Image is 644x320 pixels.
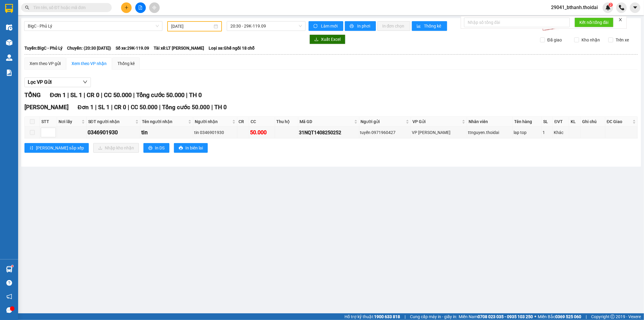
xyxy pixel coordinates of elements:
[154,45,204,51] span: Tài xế: LT [PERSON_NAME]
[140,127,193,139] td: tin
[546,4,603,11] span: 29041_bthanh.thoidai
[298,127,359,139] td: 31NQT1408250252
[24,91,41,99] span: TỔNG
[478,314,533,319] strong: 0708 023 035 - 0935 103 250
[159,104,161,111] span: |
[410,313,457,320] span: Cung cấp máy in - giấy in:
[189,91,202,99] span: TH 0
[124,5,129,10] span: plus
[6,54,12,61] img: warehouse-icon
[131,104,158,111] span: CC 50.000
[411,127,467,139] td: VP Nguyễn Quốc Trị
[78,104,94,111] span: Đơn 1
[67,91,69,99] span: |
[209,45,255,51] span: Loại xe: Ghế ngồi 18 chỗ
[361,118,405,125] span: Người gửi
[575,18,614,27] button: Kết nối tổng đài
[128,104,129,111] span: |
[104,91,132,99] span: CC 50.000
[275,117,298,127] th: Thu hộ
[610,3,612,7] span: 2
[185,145,203,151] span: In biên lai
[344,313,400,320] span: Hỗ trợ kỹ thuật:
[6,266,12,273] img: warehouse-icon
[579,37,602,43] span: Kho nhận
[417,24,422,29] span: bar-chart
[148,146,152,151] span: printer
[542,117,553,127] th: SL
[6,70,12,76] img: solution-icon
[6,39,12,46] img: warehouse-icon
[412,129,466,136] div: VP [PERSON_NAME]
[605,5,611,10] img: icon-new-feature
[149,2,160,13] button: aim
[214,104,227,111] span: TH 0
[50,91,66,99] span: Đơn 1
[374,314,400,319] strong: 1900 633 818
[143,143,169,153] button: printerIn DS
[174,143,208,153] button: printerIn biên lai
[87,127,141,139] td: 0346901930
[630,2,640,13] button: caret-down
[98,104,110,111] span: SL 1
[613,37,631,43] span: Trên xe
[468,129,511,136] div: ttnguyen.thoidai
[30,60,61,67] div: Xem theo VP gửi
[59,118,80,125] span: Nơi lấy
[250,128,274,137] div: 50.000
[84,91,85,99] span: |
[6,280,12,286] span: question-circle
[459,313,533,320] span: Miền Nam
[579,19,609,26] span: Kết nối tổng đài
[309,21,343,31] button: syncLàm mới
[6,294,12,299] span: notification
[11,265,13,267] sup: 1
[135,2,146,13] button: file-add
[152,5,156,10] span: aim
[101,91,102,99] span: |
[554,129,568,136] div: Khác
[194,129,236,136] div: tin 0346901930
[237,117,249,127] th: CR
[111,104,113,111] span: |
[162,104,210,111] span: Tổng cước 50.000
[405,313,405,320] span: |
[609,3,613,7] sup: 2
[141,128,192,137] div: tin
[345,21,376,31] button: printerIn phơi
[5,4,13,13] img: logo-vxr
[87,91,99,99] span: CR 0
[24,77,91,87] button: Lọc VP Gửi
[555,314,581,319] strong: 0369 525 060
[29,146,34,151] span: sort-ascending
[36,145,84,151] span: [PERSON_NAME] sắp xếp
[360,129,410,136] div: tuyến 0971960427
[300,118,353,125] span: Mã GD
[569,117,581,127] th: KL
[412,118,461,125] span: VP Gửi
[357,23,371,29] span: In phơi
[25,5,29,10] span: search
[464,18,570,27] input: Nhập số tổng đài
[553,117,569,127] th: ĐVT
[377,21,410,31] button: In đơn chọn
[171,23,213,30] input: 14/08/2025
[618,18,623,22] span: close
[249,117,275,127] th: CC
[211,104,213,111] span: |
[6,307,12,313] span: message
[586,313,587,320] span: |
[28,21,159,31] span: BigC - Phủ Lý
[195,118,231,125] span: Người nhận
[350,24,355,29] span: printer
[67,45,111,51] span: Chuyến: (20:30 [DATE])
[299,129,358,136] div: 31NQT1408250252
[186,91,187,99] span: |
[133,91,135,99] span: |
[581,117,605,127] th: Ghi chú
[93,143,139,153] button: downloadNhập kho nhận
[538,313,581,320] span: Miền Bắc
[88,128,139,137] div: 0346901930
[116,45,149,51] span: Số xe: 29K-119.09
[467,117,513,127] th: Nhân viên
